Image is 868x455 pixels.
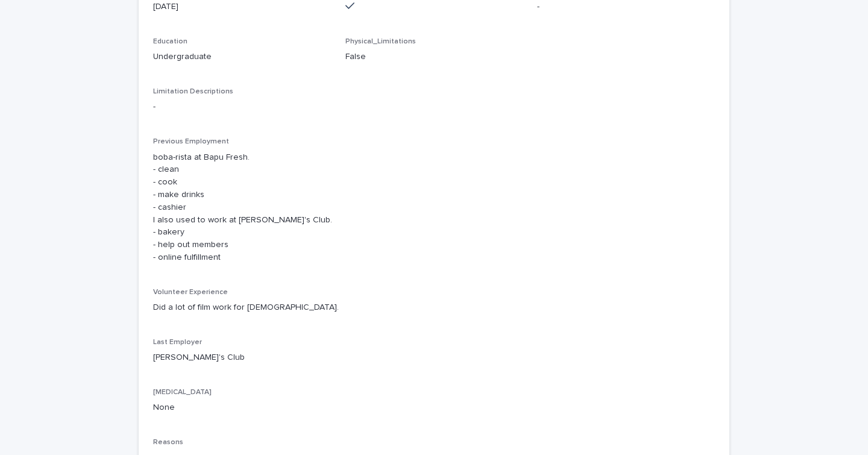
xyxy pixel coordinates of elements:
p: False [345,51,523,63]
span: [MEDICAL_DATA] [153,389,212,396]
span: Reasons [153,439,183,446]
p: None [153,401,715,414]
p: [PERSON_NAME]'s Club [153,351,715,364]
span: Previous Employment [153,138,229,145]
p: Did a lot of film work for [DEMOGRAPHIC_DATA]. [153,301,715,314]
span: Limitation Descriptions [153,88,233,95]
p: boba-rista at Bapu Fresh. - clean - cook - make drinks - cashier I also used to work at [PERSON_N... [153,151,715,264]
span: Last Employer [153,339,202,346]
p: - [153,101,715,113]
p: Undergraduate [153,51,331,63]
span: Physical_Limitations [345,38,416,45]
span: Education [153,38,187,45]
span: Volunteer Experience [153,289,228,296]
